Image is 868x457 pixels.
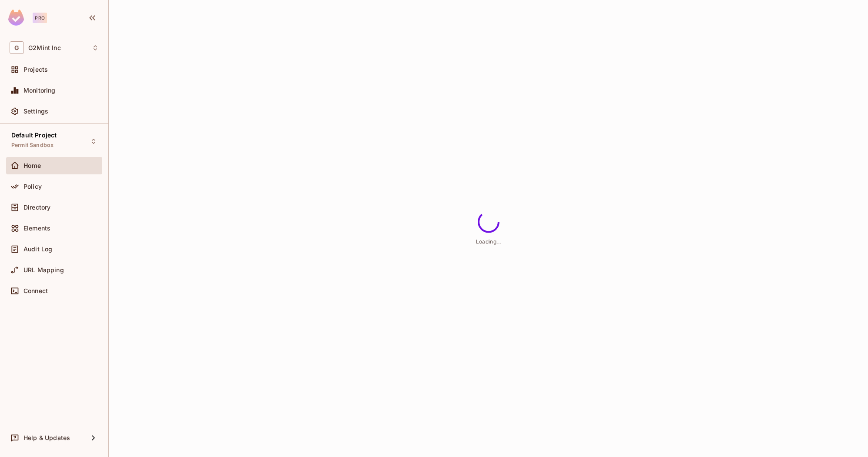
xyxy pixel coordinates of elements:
span: Home [23,162,41,169]
span: URL Mapping [23,267,64,274]
span: Default Project [11,132,57,139]
span: G [10,41,24,54]
span: Policy [23,183,42,190]
span: Audit Log [23,246,52,253]
span: Monitoring [23,87,56,94]
span: Loading... [476,238,501,244]
span: Connect [23,287,48,294]
span: Permit Sandbox [11,142,54,149]
img: SReyMgAAAABJRU5ErkJggg== [8,10,24,26]
span: Elements [23,225,50,232]
span: Workspace: G2Mint Inc [28,44,61,51]
span: Projects [23,66,48,73]
span: Directory [23,204,50,211]
span: Help & Updates [23,434,70,441]
span: Settings [23,108,48,115]
div: Pro [33,13,47,23]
